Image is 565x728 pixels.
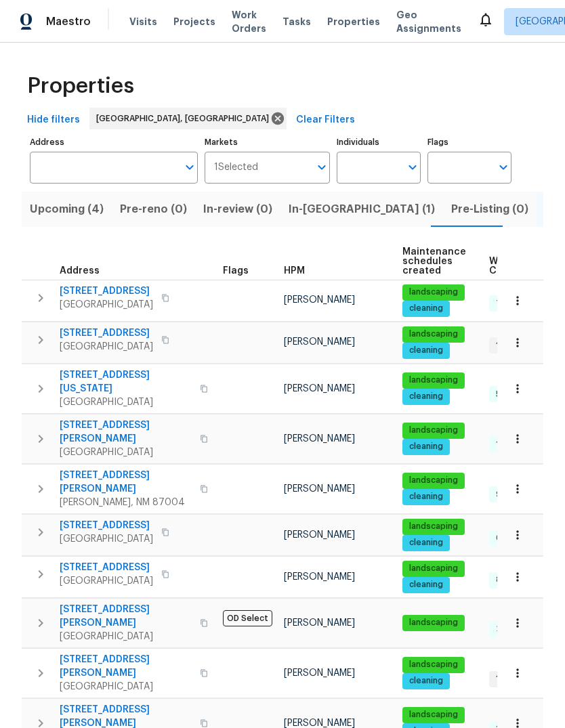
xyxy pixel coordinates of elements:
[173,15,215,28] span: Projects
[403,158,422,177] button: Open
[27,112,80,129] span: Hide filters
[60,532,153,546] span: [GEOGRAPHIC_DATA]
[404,521,463,532] span: landscaping
[223,610,272,626] span: OD Select
[282,17,311,26] span: Tasks
[494,158,513,177] button: Open
[120,200,187,219] span: Pre-reno (0)
[60,326,153,340] span: [STREET_ADDRESS]
[284,434,355,444] span: [PERSON_NAME]
[284,572,355,582] span: [PERSON_NAME]
[296,112,355,129] span: Clear Filters
[404,475,463,486] span: landscaping
[89,108,287,129] div: [GEOGRAPHIC_DATA], [GEOGRAPHIC_DATA]
[404,441,448,452] span: cleaning
[490,673,521,685] span: 1 WIP
[404,345,448,356] span: cleaning
[60,469,192,496] span: [STREET_ADDRESS][PERSON_NAME]
[284,384,355,393] span: [PERSON_NAME]
[490,489,530,500] span: 9 Done
[60,340,153,354] span: [GEOGRAPHIC_DATA]
[284,295,355,305] span: [PERSON_NAME]
[214,162,258,173] span: 1 Selected
[284,337,355,347] span: [PERSON_NAME]
[232,8,266,35] span: Work Orders
[60,446,192,459] span: [GEOGRAPHIC_DATA]
[289,200,435,219] span: In-[GEOGRAPHIC_DATA] (1)
[404,579,448,591] span: cleaning
[490,439,534,450] span: 14 Done
[490,389,529,400] span: 5 Done
[404,303,448,314] span: cleaning
[60,603,192,630] span: [STREET_ADDRESS][PERSON_NAME]
[30,200,104,219] span: Upcoming (4)
[60,284,153,298] span: [STREET_ADDRESS]
[490,574,530,586] span: 8 Done
[60,653,192,680] span: [STREET_ADDRESS][PERSON_NAME]
[404,491,448,502] span: cleaning
[404,286,463,298] span: landscaping
[60,561,153,574] span: [STREET_ADDRESS]
[203,200,272,219] span: In-review (0)
[404,709,463,721] span: landscaping
[490,340,521,351] span: 1 WIP
[60,298,153,312] span: [GEOGRAPHIC_DATA]
[180,158,199,177] button: Open
[404,391,448,402] span: cleaning
[60,266,100,276] span: Address
[284,719,355,728] span: [PERSON_NAME]
[223,266,249,276] span: Flags
[490,298,530,309] span: 7 Done
[396,8,461,35] span: Geo Assignments
[312,158,331,177] button: Open
[451,200,528,219] span: Pre-Listing (0)
[427,138,511,146] label: Flags
[404,563,463,574] span: landscaping
[284,618,355,628] span: [PERSON_NAME]
[291,108,360,133] button: Clear Filters
[60,574,153,588] span: [GEOGRAPHIC_DATA]
[284,668,355,678] span: [PERSON_NAME]
[404,374,463,386] span: landscaping
[404,617,463,628] span: landscaping
[404,425,463,436] span: landscaping
[60,395,192,409] span: [GEOGRAPHIC_DATA]
[27,79,134,93] span: Properties
[327,15,380,28] span: Properties
[284,530,355,540] span: [PERSON_NAME]
[284,266,305,276] span: HPM
[60,496,192,509] span: [PERSON_NAME], NM 87004
[404,659,463,670] span: landscaping
[490,623,535,635] span: 28 Done
[205,138,331,146] label: Markets
[46,15,91,28] span: Maestro
[404,537,448,549] span: cleaning
[129,15,157,28] span: Visits
[60,368,192,395] span: [STREET_ADDRESS][US_STATE]
[30,138,198,146] label: Address
[402,247,466,276] span: Maintenance schedules created
[60,419,192,446] span: [STREET_ADDRESS][PERSON_NAME]
[60,519,153,532] span: [STREET_ADDRESS]
[60,680,192,693] span: [GEOGRAPHIC_DATA]
[490,532,530,544] span: 6 Done
[404,328,463,340] span: landscaping
[22,108,85,133] button: Hide filters
[404,675,448,687] span: cleaning
[337,138,421,146] label: Individuals
[60,630,192,643] span: [GEOGRAPHIC_DATA]
[284,484,355,494] span: [PERSON_NAME]
[96,112,274,125] span: [GEOGRAPHIC_DATA], [GEOGRAPHIC_DATA]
